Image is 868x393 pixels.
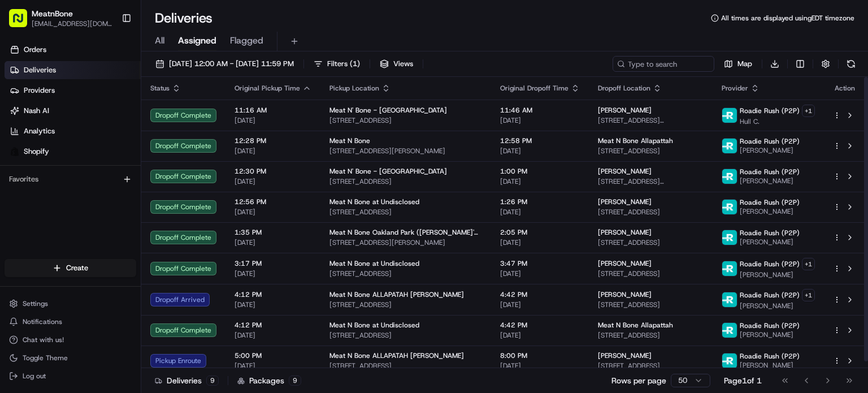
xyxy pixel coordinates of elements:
[721,14,854,23] span: All times are displayed using EDT timezone
[123,175,127,184] span: •
[598,106,652,115] span: [PERSON_NAME]
[235,238,311,247] span: [DATE]
[740,361,800,370] span: [PERSON_NAME]
[23,252,86,264] span: Knowledge Base
[611,375,666,386] p: Rows per page
[598,84,650,93] span: Dropoff Location
[500,269,580,278] span: [DATE]
[598,228,652,237] span: [PERSON_NAME]
[329,238,482,247] span: [STREET_ADDRESS][PERSON_NAME]
[740,228,800,237] span: Roadie Rush (P2P)
[598,290,652,299] span: [PERSON_NAME]
[24,65,56,75] span: Deliveries
[235,197,311,206] span: 12:56 PM
[722,230,737,245] img: roadie-logo-v2.jpg
[598,167,652,176] span: [PERSON_NAME]
[123,205,127,214] span: •
[598,136,673,145] span: Meat N Bone Allapattah
[5,122,141,140] a: Analytics
[5,41,141,59] a: Orders
[178,34,216,47] span: Assigned
[722,169,737,184] img: roadie-logo-v2.jpg
[329,116,482,125] span: [STREET_ADDRESS]
[329,331,482,340] span: [STREET_ADDRESS]
[329,136,370,145] span: Meat N Bone
[289,375,301,386] div: 9
[24,106,49,116] span: Nash AI
[329,146,482,156] span: [STREET_ADDRESS][PERSON_NAME]
[235,208,311,217] span: [DATE]
[91,248,186,268] a: 💻API Documentation
[740,198,800,207] span: Roadie Rush (P2P)
[598,177,704,186] span: [STREET_ADDRESS][PERSON_NAME]
[740,301,815,310] span: [PERSON_NAME]
[722,84,748,93] span: Provider
[833,84,857,93] div: Action
[500,167,580,176] span: 1:00 PM
[329,259,419,268] span: Meat N Bone at Undisclosed
[802,289,815,301] button: +1
[155,9,212,27] h1: Deliveries
[722,261,737,276] img: roadie-logo-v2.jpg
[598,331,704,340] span: [STREET_ADDRESS]
[11,195,29,217] img: Wisdom Oko
[5,332,136,348] button: Chat with us!
[329,290,464,299] span: Meat N Bone ALLAPATAH [PERSON_NAME]
[32,8,73,19] button: MeatnBone
[24,45,46,55] span: Orders
[112,280,137,288] span: Pylon
[5,142,141,161] a: Shopify
[329,106,447,115] span: Meat N' Bone - [GEOGRAPHIC_DATA]
[722,353,737,368] img: roadie-logo-v2.jpg
[329,228,482,237] span: Meat N Bone Oakland Park ([PERSON_NAME]' number)
[740,146,800,155] span: [PERSON_NAME]
[235,106,311,115] span: 11:16 AM
[192,111,206,124] button: Start new chat
[598,300,704,309] span: [STREET_ADDRESS]
[5,368,136,384] button: Log out
[500,321,580,330] span: 4:42 PM
[80,279,137,288] a: Powered byPylon
[722,292,737,307] img: roadie-logo-v2.jpg
[740,291,800,300] span: Roadie Rush (P2P)
[5,81,141,100] a: Providers
[235,331,311,340] span: [DATE]
[11,164,29,186] img: Wisdom Oko
[722,108,737,123] img: roadie-logo-v2.jpg
[5,259,136,277] button: Create
[11,11,34,33] img: Nash
[206,375,219,386] div: 9
[598,197,652,206] span: [PERSON_NAME]
[23,335,64,344] span: Chat with us!
[740,167,800,176] span: Roadie Rush (P2P)
[802,258,815,270] button: +1
[11,45,206,63] p: Welcome 👋
[23,317,62,326] span: Notifications
[375,56,418,72] button: Views
[235,351,311,360] span: 5:00 PM
[329,300,482,309] span: [STREET_ADDRESS]
[155,34,164,47] span: All
[235,116,311,125] span: [DATE]
[23,372,46,381] span: Log out
[66,263,88,273] span: Create
[500,238,580,247] span: [DATE]
[5,170,136,188] div: Favorites
[5,61,141,79] a: Deliveries
[11,253,20,262] div: 📗
[500,361,580,370] span: [DATE]
[500,116,580,125] span: [DATE]
[500,290,580,299] span: 4:42 PM
[235,259,311,268] span: 3:17 PM
[740,106,800,115] span: Roadie Rush (P2P)
[740,176,800,185] span: [PERSON_NAME]
[598,146,704,156] span: [STREET_ADDRESS]
[598,259,652,268] span: [PERSON_NAME]
[235,361,311,370] span: [DATE]
[500,351,580,360] span: 8:00 PM
[329,84,379,93] span: Pickup Location
[235,167,311,176] span: 12:30 PM
[235,290,311,299] span: 4:12 PM
[51,107,185,119] div: Start new chat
